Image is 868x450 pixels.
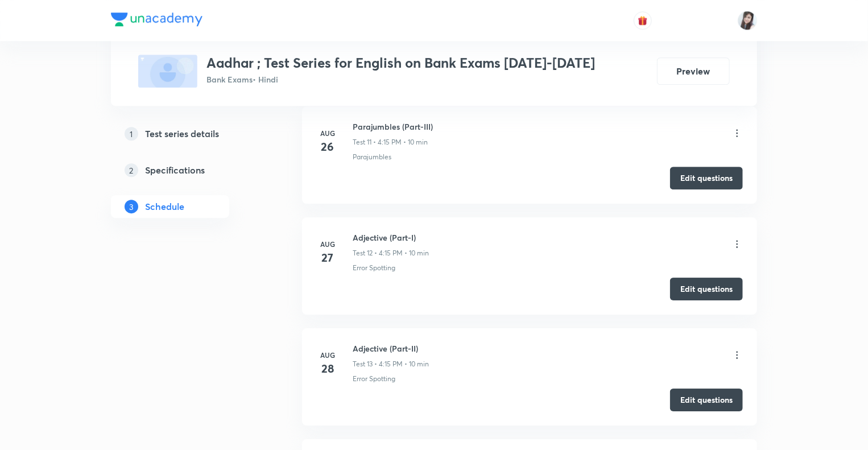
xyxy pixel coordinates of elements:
p: Test 12 • 4:15 PM • 10 min [353,248,429,258]
h6: Adjective (Part-II) [353,342,429,354]
h6: Adjective (Part-I) [353,232,429,243]
img: Manjeet Kaur [738,11,757,30]
p: Test 11 • 4:15 PM • 10 min [353,137,428,147]
h3: Aadhar ; Test Series for English on Bank Exams [DATE]-[DATE] [206,55,595,71]
button: Edit questions [670,389,743,411]
a: 2Specifications [111,159,266,181]
h6: Aug [316,128,339,138]
h6: Parajumbles (Part-III) [353,121,433,133]
h5: Schedule [145,200,184,213]
button: Preview [657,57,730,85]
img: fallback-thumbnail.png [138,55,197,88]
img: avatar [638,15,648,26]
p: 3 [125,200,138,213]
a: Company Logo [111,13,202,29]
h5: Test series details [145,127,219,141]
button: Edit questions [670,278,743,300]
h4: 26 [316,138,339,155]
button: Edit questions [670,167,743,189]
button: avatar [634,11,652,30]
h5: Specifications [145,163,205,177]
h4: 28 [316,360,339,377]
p: Error Spotting [353,263,395,273]
p: Parajumbles [353,152,391,162]
p: 1 [125,127,138,141]
h4: 27 [316,249,339,266]
p: Error Spotting [353,374,395,384]
h6: Aug [316,239,339,249]
h6: Aug [316,350,339,360]
p: Test 13 • 4:15 PM • 10 min [353,359,429,369]
img: Company Logo [111,13,202,26]
p: Bank Exams • Hindi [206,73,595,85]
p: 2 [125,163,138,177]
a: 1Test series details [111,122,266,145]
